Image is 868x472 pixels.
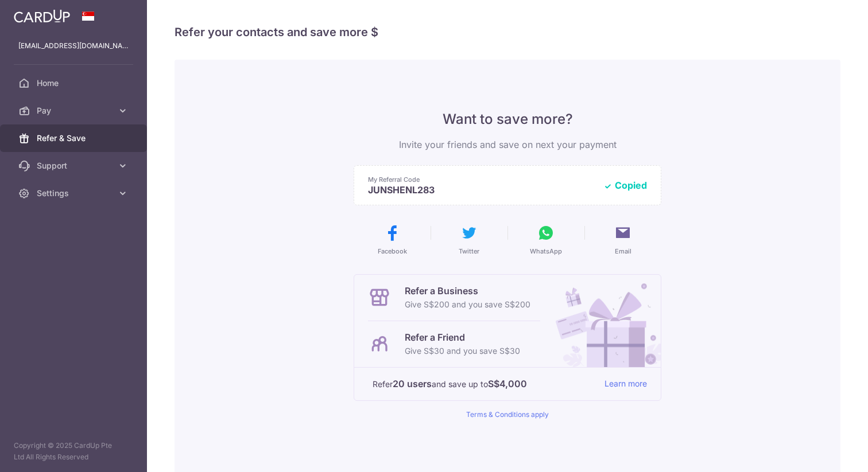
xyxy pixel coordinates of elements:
[37,77,113,89] span: Home
[459,247,479,256] span: Twitter
[545,275,661,367] img: Refer
[373,377,595,391] p: Refer and save up to
[354,138,661,151] p: Invite your friends and save on next your payment
[175,23,840,41] h4: Refer your contacts and save more $
[512,224,580,256] button: WhatsApp
[14,9,70,23] img: CardUp
[615,247,631,256] span: Email
[530,247,562,256] span: WhatsApp
[358,224,426,256] button: Facebook
[466,410,549,419] a: Terms & Conditions apply
[435,224,503,256] button: Twitter
[589,224,657,256] button: Email
[18,40,129,52] p: [EMAIL_ADDRESS][DOMAIN_NAME]
[37,132,113,144] span: Refer & Save
[405,330,520,344] p: Refer a Friend
[37,160,113,171] span: Support
[378,247,407,256] span: Facebook
[354,110,661,128] p: Want to save more?
[405,344,520,358] p: Give S$30 and you save S$30
[393,377,432,391] strong: 20 users
[488,377,527,391] strong: S$4,000
[405,298,530,311] p: Give S$200 and you save S$200
[603,180,647,191] button: Copied
[405,284,530,298] p: Refer a Business
[368,175,594,184] p: My Referral Code
[368,184,594,196] p: JUNSHENL283
[37,188,113,199] span: Settings
[604,377,647,391] a: Learn more
[37,105,113,116] span: Pay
